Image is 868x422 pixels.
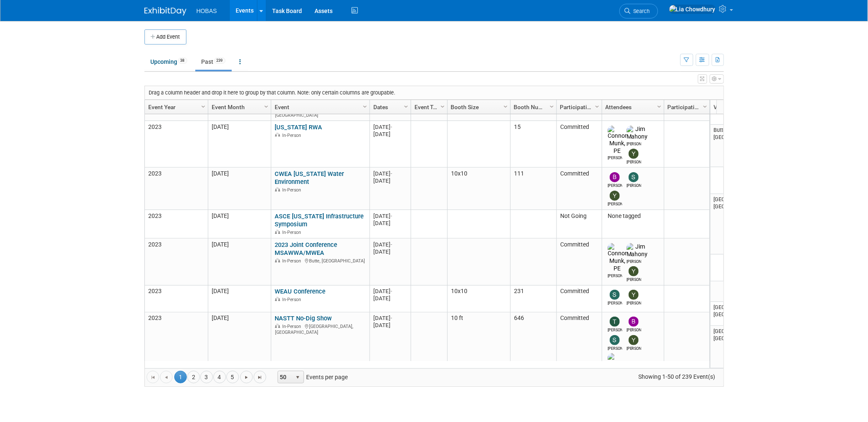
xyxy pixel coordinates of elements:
[145,239,208,285] td: 2023
[275,170,344,186] a: CWEA [US_STATE] Water Environment
[275,212,364,228] a: ASCE [US_STATE] Infrastructure Symposium
[629,172,639,182] img: Stephen Alston
[669,5,716,14] img: Lia Chowdhury
[608,327,622,333] div: Tom Furie
[514,100,551,114] a: Booth Number
[391,124,392,130] span: -
[510,168,556,210] td: 111
[243,374,250,381] span: Go to the next page
[556,121,602,168] td: Committed
[711,125,748,167] td: Butte, [GEOGRAPHIC_DATA]
[144,54,194,70] a: Upcoming38
[275,257,366,264] div: Butte, [GEOGRAPHIC_DATA]
[391,170,392,177] span: -
[197,8,217,14] span: HOBAS
[208,239,271,285] td: [DATE]
[610,290,620,300] img: Stephen Alston
[711,302,748,326] td: [GEOGRAPHIC_DATA], [GEOGRAPHIC_DATA]
[262,100,271,113] a: Column Settings
[282,324,304,329] span: In-Person
[187,371,200,383] a: 2
[282,230,304,235] span: In-Person
[373,288,407,295] div: [DATE]
[278,371,292,383] span: 50
[608,201,622,207] div: Yvonne Green
[668,100,704,114] a: Participation Type
[373,315,407,322] div: [DATE]
[145,286,208,312] td: 2023
[160,371,173,383] a: Go to the previous page
[502,103,509,110] span: Column Settings
[147,371,159,383] a: Go to the first page
[447,312,510,392] td: 10 ft
[149,374,156,381] span: Go to the first page
[556,286,602,312] td: Committed
[275,315,332,322] a: NASTT No-Dig Show
[282,258,304,264] span: In-Person
[208,210,271,239] td: [DATE]
[711,326,748,368] td: [GEOGRAPHIC_DATA], [GEOGRAPHIC_DATA]
[208,121,271,168] td: [DATE]
[629,290,639,300] img: Yvonne Green
[282,133,304,138] span: In-Person
[195,54,232,70] a: Past239
[610,335,620,345] img: Stephen Alston
[391,241,392,248] span: -
[373,322,407,329] div: [DATE]
[631,371,723,383] span: Showing 1-50 of 239 Event(s)
[257,374,263,381] span: Go to the last page
[275,230,280,234] img: In-Person Event
[619,4,658,18] a: Search
[627,182,641,189] div: Stephen Alston
[548,103,555,110] span: Column Settings
[438,100,447,113] a: Column Settings
[656,103,663,110] span: Column Settings
[373,123,407,131] div: [DATE]
[144,7,186,16] img: ExhibitDay
[714,100,743,114] a: Venue Location
[282,297,304,302] span: In-Person
[373,177,407,184] div: [DATE]
[275,297,280,301] img: In-Person Event
[606,100,658,114] a: Attendees
[373,131,407,138] div: [DATE]
[275,288,325,295] a: WEAU Conference
[451,100,505,114] a: Booth Size
[267,371,356,383] span: Events per page
[629,335,639,345] img: Yvonne Green
[213,371,226,383] a: 4
[608,243,627,273] img: Connor Munk, PE
[360,100,370,113] a: Column Settings
[608,273,622,279] div: Connor Munk, PE
[547,100,556,113] a: Column Settings
[608,155,622,161] div: Connor Munk, PE
[212,100,265,114] a: Event Month
[174,371,187,383] span: 1
[608,345,622,351] div: Stephen Alston
[510,286,556,312] td: 231
[401,100,411,113] a: Column Settings
[629,149,639,159] img: Yvonne Green
[200,103,207,110] span: Column Settings
[608,300,622,306] div: Stephen Alston
[275,324,280,328] img: In-Person Event
[373,241,407,248] div: [DATE]
[627,300,641,306] div: Yvonne Green
[556,168,602,210] td: Committed
[254,371,266,383] a: Go to the last page
[447,286,510,312] td: 10x10
[391,213,392,219] span: -
[556,239,602,285] td: Committed
[373,295,407,302] div: [DATE]
[294,374,301,381] span: select
[501,100,510,113] a: Column Settings
[702,103,708,110] span: Column Settings
[373,220,407,227] div: [DATE]
[208,168,271,210] td: [DATE]
[627,243,648,258] img: Jim Mahony
[447,168,510,210] td: 10x10
[627,258,641,265] div: Jim Mahony
[391,288,392,294] span: -
[610,191,620,201] img: Yvonne Green
[145,168,208,210] td: 2023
